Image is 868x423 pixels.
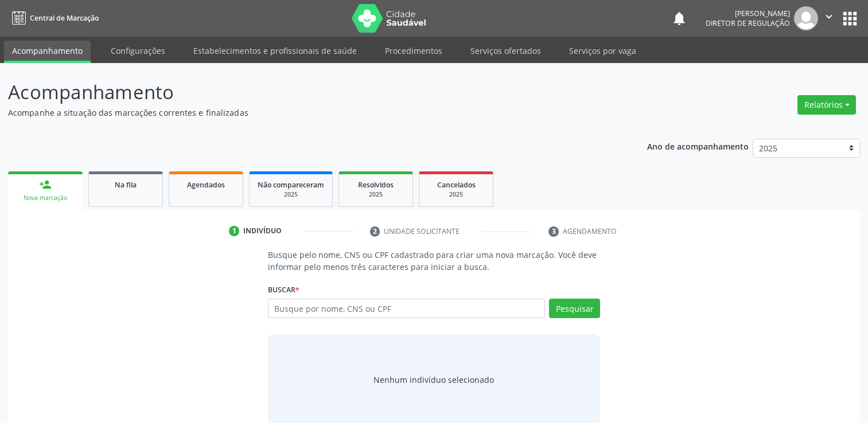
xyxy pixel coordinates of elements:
p: Acompanhe a situação das marcações correntes e finalizadas [8,107,605,119]
input: Busque por nome, CNS ou CPF [268,299,545,318]
button:  [818,6,840,30]
p: Acompanhamento [8,78,605,107]
div: person_add [39,178,52,191]
p: Ano de acompanhamento [647,139,749,153]
div: 1 [229,226,239,236]
label: Buscar [268,281,299,299]
i:  [823,10,835,23]
button: Relatórios [797,95,856,115]
a: Procedimentos [377,41,450,61]
span: Diretor de regulação [706,18,790,28]
a: Estabelecimentos e profissionais de saúde [185,41,365,61]
a: Serviços por vaga [561,41,644,61]
span: Central de Marcação [30,13,99,23]
div: Nova marcação [16,194,75,202]
p: Busque pelo nome, CNS ou CPF cadastrado para criar uma nova marcação. Você deve informar pelo men... [268,249,600,273]
a: Central de Marcação [8,9,99,28]
div: [PERSON_NAME] [706,9,790,18]
span: Cancelados [437,180,476,190]
button: Pesquisar [549,299,600,318]
button: apps [840,9,860,29]
div: Nenhum indivíduo selecionado [373,374,494,386]
div: 2025 [258,190,324,199]
a: Acompanhamento [4,41,91,63]
img: img [794,6,818,30]
span: Agendados [187,180,225,190]
div: Indivíduo [243,226,282,236]
span: Não compareceram [258,180,324,190]
span: Resolvidos [358,180,394,190]
button: notifications [671,10,687,26]
a: Serviços ofertados [462,41,549,61]
span: Na fila [115,180,137,190]
div: 2025 [427,190,485,199]
a: Configurações [103,41,173,61]
div: 2025 [347,190,404,199]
